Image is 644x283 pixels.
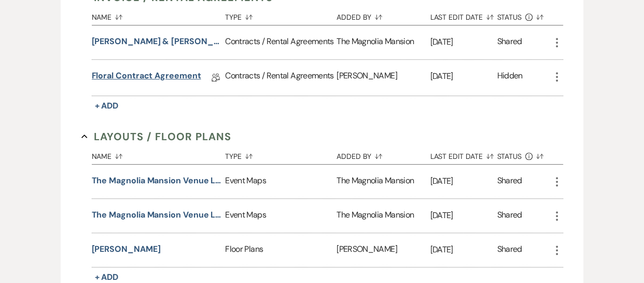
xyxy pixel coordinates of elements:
[337,25,430,59] div: The Magnolia Mansion
[497,144,550,164] button: Status
[92,144,226,164] button: Name
[497,209,522,223] div: Shared
[497,153,522,160] span: Status
[92,209,221,221] button: The Magnolia Mansion Venue Layout
[497,174,522,188] div: Shared
[81,129,231,144] button: Layouts / Floor Plans
[337,233,430,267] div: [PERSON_NAME]
[92,99,122,113] button: + Add
[497,70,522,86] div: Hidden
[497,243,522,257] div: Shared
[225,165,337,198] div: Event Maps
[497,14,522,21] span: Status
[92,35,221,48] button: [PERSON_NAME] & [PERSON_NAME] Event Agreement
[225,144,337,164] button: Type
[497,35,522,49] div: Shared
[430,5,497,25] button: Last Edit Date
[337,199,430,233] div: The Magnolia Mansion
[337,144,430,164] button: Added By
[225,5,337,25] button: Type
[430,35,497,49] p: [DATE]
[337,165,430,198] div: The Magnolia Mansion
[92,70,201,86] a: Floral Contract Agreement
[430,243,497,257] p: [DATE]
[337,60,430,96] div: [PERSON_NAME]
[430,174,497,188] p: [DATE]
[225,199,337,233] div: Event Maps
[92,243,161,255] button: [PERSON_NAME]
[92,174,221,187] button: The Magnolia Mansion Venue Layout
[430,70,497,83] p: [DATE]
[95,100,119,111] span: + Add
[92,5,226,25] button: Name
[225,60,337,96] div: Contracts / Rental Agreements
[95,272,119,282] span: + Add
[225,233,337,267] div: Floor Plans
[225,25,337,59] div: Contracts / Rental Agreements
[337,5,430,25] button: Added By
[430,209,497,222] p: [DATE]
[497,5,550,25] button: Status
[430,144,497,164] button: Last Edit Date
